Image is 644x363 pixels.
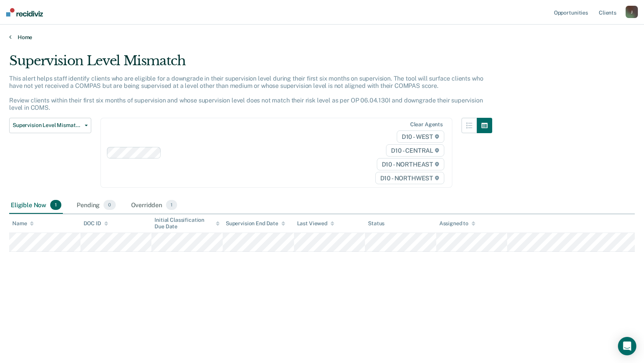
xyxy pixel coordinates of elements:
div: Supervision Level Mismatch [9,53,492,75]
span: D10 - NORTHWEST [375,172,444,184]
div: Overridden1 [130,197,179,214]
span: 0 [103,200,115,210]
img: Recidiviz [6,8,43,16]
div: Supervision End Date [226,220,285,227]
div: Eligible Now1 [9,197,63,214]
span: D10 - CENTRAL [386,144,444,157]
div: Last Viewed [297,220,334,227]
span: D10 - NORTHEAST [377,158,444,170]
div: Status [368,220,384,227]
span: D10 - WEST [397,130,444,143]
div: Name [12,220,34,227]
div: Clear agents [410,121,443,128]
div: Open Intercom Messenger [618,337,636,355]
div: Initial Classification Due Date [154,217,220,230]
span: 1 [166,200,177,210]
div: Pending0 [75,197,117,214]
p: This alert helps staff identify clients who are eligible for a downgrade in their supervision lev... [9,75,483,112]
button: J [626,6,638,18]
span: 1 [50,200,61,210]
div: Assigned to [439,220,475,227]
span: Supervision Level Mismatch [13,122,82,129]
div: DOC ID [84,220,108,227]
button: Supervision Level Mismatch [9,118,91,133]
a: Home [9,34,635,41]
